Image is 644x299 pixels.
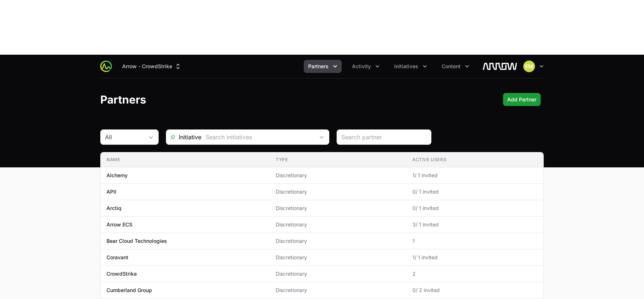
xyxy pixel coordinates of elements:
[348,60,384,73] div: Activity menu
[348,60,384,73] button: Activity
[442,63,461,70] span: Content
[118,60,186,73] button: Arrow - CrowdStrike
[106,254,128,261] p: Coravant
[276,205,401,212] span: Discretionary
[276,287,401,294] span: Discretionary
[412,270,538,277] span: 2
[270,152,407,167] th: Type
[412,287,538,294] span: 0 / 2 invited
[407,152,543,167] th: Active Users
[118,60,186,73] div: Supplier switch menu
[394,63,418,70] span: Initiatives
[106,188,116,195] p: APII
[412,188,538,195] span: 0 / 1 invited
[101,152,270,167] th: Name
[482,59,517,74] img: Arrow
[100,93,146,106] h1: Partners
[352,63,371,70] span: Activity
[276,221,401,228] span: Discretionary
[507,95,536,104] span: Add Partner
[308,63,329,70] span: Partners
[503,93,541,106] div: Primary actions
[166,133,201,141] span: Initiative
[276,237,401,245] span: Discretionary
[437,60,474,73] div: Content menu
[106,237,167,245] p: Bear Cloud Technologies
[201,130,314,144] input: Search initiatives
[503,93,541,106] button: Add Partner
[412,237,538,245] span: 1
[106,172,128,179] p: Alchemy
[412,221,538,228] span: 3 / 1 invited
[276,172,401,179] span: Discretionary
[106,205,121,212] p: Arctiq
[101,130,158,144] button: All
[412,172,538,179] span: 1 / 1 invited
[341,133,427,141] input: Search partner
[412,254,538,261] span: 1 / 1 invited
[390,60,431,73] button: Initiatives
[106,270,137,277] p: CrowdStrike
[304,60,342,73] button: Partners
[276,254,401,261] span: Discretionary
[106,287,152,294] p: Cumberland Group
[314,130,329,144] div: Open
[304,60,342,73] div: Partners menu
[105,133,144,141] div: All
[106,221,132,228] p: Arrow ECS
[100,61,112,72] img: ActivitySource
[390,60,431,73] div: Initiatives menu
[412,205,538,212] span: 0 / 1 invited
[437,60,474,73] button: Content
[276,188,401,195] span: Discretionary
[276,270,401,277] span: Discretionary
[112,60,474,73] div: Main navigation
[523,61,535,72] img: Eric Mingus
